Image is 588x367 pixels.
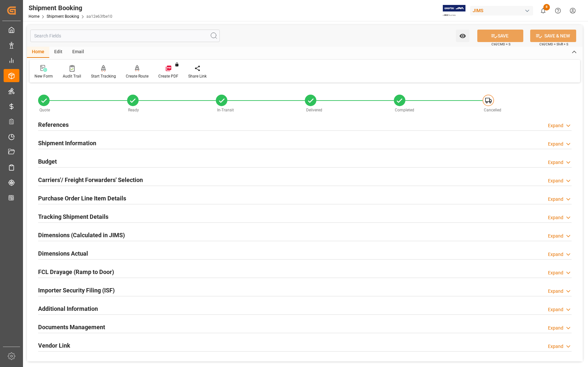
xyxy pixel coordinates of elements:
[539,42,568,47] span: Ctrl/CMD + Shift + S
[548,122,563,129] div: Expand
[38,341,70,350] h2: Vendor Link
[126,73,148,79] div: Create Route
[47,14,79,19] a: Shipment Booking
[548,141,563,148] div: Expand
[38,304,98,313] h2: Additional Information
[38,249,88,258] h2: Dimensions Actual
[548,251,563,258] div: Expand
[470,6,533,15] div: JIMS
[548,214,563,221] div: Expand
[306,108,322,112] span: Delivered
[536,3,551,18] button: show 8 new notifications
[217,108,234,112] span: In-Transit
[395,108,414,112] span: Completed
[38,231,125,240] h2: Dimensions (Calculated in JIMS)
[548,269,563,276] div: Expand
[548,196,563,203] div: Expand
[548,159,563,166] div: Expand
[63,73,81,79] div: Audit Trail
[38,157,57,166] h2: Budget
[67,47,89,58] div: Email
[477,30,523,42] button: SAVE
[38,286,115,295] h2: Importer Security Filing (ISF)
[548,343,563,350] div: Expand
[30,30,220,42] input: Search Fields
[456,30,469,42] button: open menu
[39,108,50,112] span: Quote
[128,108,139,112] span: Ready
[38,120,69,129] h2: References
[470,4,536,17] button: JIMS
[443,5,465,16] img: Exertis%20JAM%20-%20Email%20Logo.jpg_1722504956.jpg
[38,267,114,276] h2: FCL Drayage (Ramp to Door)
[548,233,563,240] div: Expand
[49,47,67,58] div: Edit
[38,139,96,148] h2: Shipment Information
[548,306,563,313] div: Expand
[38,175,143,184] h2: Carriers'/ Freight Forwarders' Selection
[29,3,112,13] div: Shipment Booking
[38,323,105,332] h2: Documents Management
[548,288,563,295] div: Expand
[548,177,563,184] div: Expand
[530,30,576,42] button: SAVE & NEW
[27,47,49,58] div: Home
[91,73,116,79] div: Start Tracking
[38,194,126,203] h2: Purchase Order Line Item Details
[34,73,53,79] div: New Form
[29,14,39,19] a: Home
[543,4,550,11] span: 8
[38,212,108,221] h2: Tracking Shipment Details
[548,325,563,332] div: Expand
[188,73,207,79] div: Share Link
[491,42,510,47] span: Ctrl/CMD + S
[484,108,501,112] span: Cancelled
[551,3,565,18] button: Help Center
